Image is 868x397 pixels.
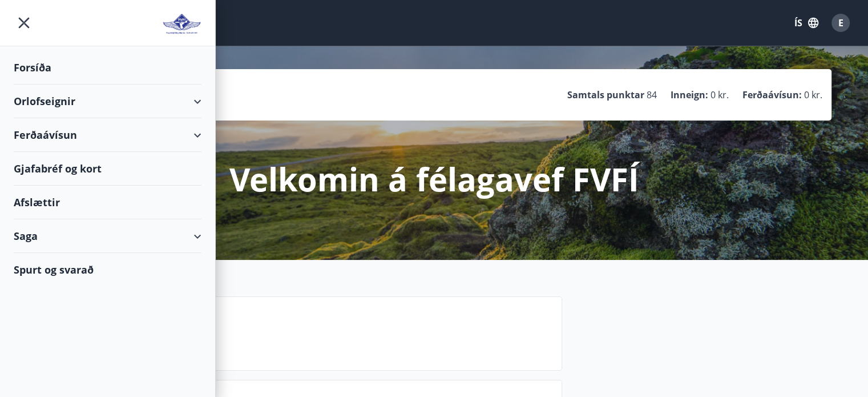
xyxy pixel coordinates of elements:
div: Orlofseignir [14,85,201,118]
span: E [838,17,843,29]
img: union_logo [162,13,201,35]
p: Inneign : [671,89,708,101]
button: menu [14,13,34,33]
span: 0 kr. [710,89,729,101]
div: Gjafabréf og kort [14,152,201,186]
div: Afslættir [14,186,201,219]
p: Velkomin á félagavef FVFÍ [229,157,639,200]
p: Samtals punktar [567,89,644,101]
p: Ferðaávísun : [742,89,802,101]
span: 0 kr. [804,89,822,101]
div: Forsíða [14,51,201,85]
span: 84 [647,89,657,101]
button: ÍS [788,13,825,33]
div: Ferðaávísun [14,118,201,152]
p: Næstu helgi [121,326,552,345]
div: Spurt og svarað [14,253,201,286]
button: E [827,9,854,37]
div: Saga [14,219,201,253]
